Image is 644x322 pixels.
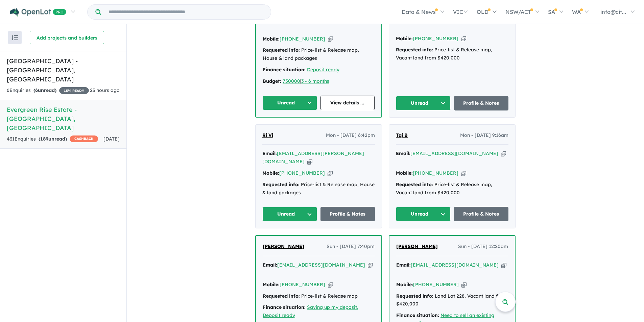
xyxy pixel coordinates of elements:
[396,243,438,251] a: [PERSON_NAME]
[396,131,408,140] a: Taj B
[461,281,467,288] button: Copy
[262,170,279,176] strong: Mobile:
[396,181,433,188] strong: Requested info:
[301,78,329,84] a: 3 - 6 months
[262,132,273,138] span: Ri Vi
[501,150,506,157] button: Copy
[328,35,333,43] button: Copy
[263,67,306,73] strong: Finance situation:
[320,96,375,110] a: View details ...
[263,78,281,84] strong: Budget:
[454,96,509,110] a: Profile & Notes
[368,262,373,269] button: Copy
[262,150,277,156] strong: Email:
[280,281,325,288] a: [PHONE_NUMBER]
[7,135,98,143] div: 431 Enquir ies
[33,87,56,93] strong: ( unread)
[413,35,458,42] a: [PHONE_NUMBER]
[396,262,411,268] strong: Email:
[7,105,120,132] h5: Evergreen Rise Estate - [GEOGRAPHIC_DATA] , [GEOGRAPHIC_DATA]
[263,293,300,299] strong: Requested info:
[328,170,333,177] button: Copy
[263,36,280,42] strong: Mobile:
[263,96,317,110] button: Unread
[307,158,312,165] button: Copy
[263,243,304,251] a: [PERSON_NAME]
[396,150,410,156] strong: Email:
[263,304,306,310] strong: Finance situation:
[283,78,300,84] a: 750000
[328,281,333,288] button: Copy
[10,8,66,17] img: Openlot PRO Logo White
[90,87,120,93] span: 23 hours ago
[396,47,433,53] strong: Requested info:
[262,150,364,165] a: [EMAIL_ADDRESS][PERSON_NAME][DOMAIN_NAME]
[410,150,498,156] a: [EMAIL_ADDRESS][DOMAIN_NAME]
[458,243,508,251] span: Sun - [DATE] 12:20am
[59,87,89,94] span: 15 % READY
[396,35,413,42] strong: Mobile:
[461,170,466,177] button: Copy
[103,136,120,142] span: [DATE]
[396,292,508,308] div: Land Lot 228, Vacant land from $420,000
[600,8,626,15] span: info@cit...
[262,207,317,221] button: Unread
[320,207,375,221] a: Profile & Notes
[396,181,508,197] div: Price-list & Release map, Vacant land from $420,000
[396,293,433,299] strong: Requested info:
[279,170,325,176] a: [PHONE_NUMBER]
[396,207,451,221] button: Unread
[263,46,375,63] div: Price-list & Release map, House & land packages
[263,304,358,318] a: Saving up my deposit, Deposit ready
[327,243,375,251] span: Sun - [DATE] 7:40pm
[501,262,506,269] button: Copy
[263,243,304,249] span: [PERSON_NAME]
[263,262,277,268] strong: Email:
[7,86,89,95] div: 6 Enquir ies
[396,132,408,138] span: Taj B
[263,47,300,53] strong: Requested info:
[277,262,365,268] a: [EMAIL_ADDRESS][DOMAIN_NAME]
[263,292,375,300] div: Price-list & Release map
[307,67,339,73] a: Deposit ready
[461,35,466,42] button: Copy
[454,207,509,221] a: Profile & Notes
[262,181,375,197] div: Price-list & Release map, House & land packages
[263,77,375,85] div: |
[396,243,438,249] span: [PERSON_NAME]
[326,131,375,140] span: Mon - [DATE] 6:42pm
[70,135,98,142] span: CASHBACK
[102,5,269,19] input: Try estate name, suburb, builder or developer
[11,35,18,40] img: sort.svg
[411,262,499,268] a: [EMAIL_ADDRESS][DOMAIN_NAME]
[396,46,508,62] div: Price-list & Release map, Vacant land from $420,000
[460,131,508,140] span: Mon - [DATE] 9:16am
[30,31,104,44] button: Add projects and builders
[40,136,48,142] span: 189
[396,96,451,110] button: Unread
[262,131,273,140] a: Ri Vi
[262,181,300,188] strong: Requested info:
[263,281,280,288] strong: Mobile:
[396,312,439,318] strong: Finance situation:
[413,281,459,288] a: [PHONE_NUMBER]
[396,170,413,176] strong: Mobile:
[413,170,458,176] a: [PHONE_NUMBER]
[39,136,67,142] strong: ( unread)
[396,281,413,288] strong: Mobile:
[280,36,325,42] a: [PHONE_NUMBER]
[35,87,38,93] span: 6
[7,56,120,84] h5: [GEOGRAPHIC_DATA] - [GEOGRAPHIC_DATA] , [GEOGRAPHIC_DATA]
